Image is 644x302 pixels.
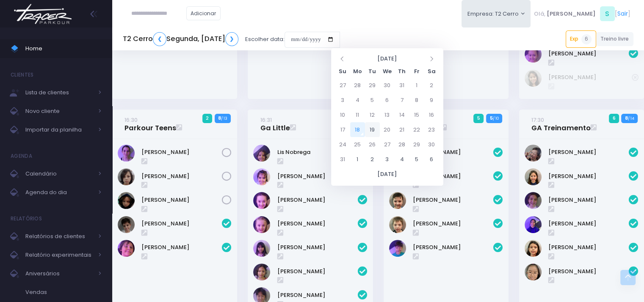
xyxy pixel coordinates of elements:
[389,240,406,257] img: Zac Barboza Swenson
[389,192,406,209] img: Rodrigo Soldi Marques
[413,220,493,228] a: [PERSON_NAME]
[277,243,358,252] a: [PERSON_NAME]
[424,137,439,152] td: 30
[11,210,42,227] h4: Relatórios
[525,264,542,280] img: Natália Mie Sunami
[277,291,358,299] a: [PERSON_NAME]
[473,114,484,123] span: 5
[413,196,493,204] a: [PERSON_NAME]
[548,172,629,181] a: [PERSON_NAME]
[335,137,350,152] td: 24
[531,115,591,132] a: 17:30GA Treinamento
[380,122,395,137] td: 20
[424,65,439,78] th: Sa
[277,267,358,276] a: [PERSON_NAME]
[124,116,138,124] small: 16:30
[11,66,33,83] h4: Clientes
[335,152,350,167] td: 31
[547,10,596,18] span: [PERSON_NAME]
[409,93,424,107] td: 8
[413,148,493,156] a: [PERSON_NAME]
[186,6,221,20] a: Adicionar
[123,30,340,49] div: Escolher data:
[395,93,409,107] td: 7
[395,78,409,93] td: 31
[141,148,222,156] a: [PERSON_NAME]
[365,78,380,93] td: 29
[25,287,102,298] span: Vendas
[350,122,365,137] td: 18
[531,4,633,23] div: [ ]
[253,240,270,257] img: Letícia Aya Saeki
[25,168,93,179] span: Calendário
[380,107,395,122] td: 13
[118,168,135,185] img: Tiê Hokama Massaro
[531,116,544,124] small: 17:30
[141,172,222,181] a: [PERSON_NAME]
[609,114,619,123] span: 6
[141,243,222,252] a: [PERSON_NAME]
[581,34,591,44] span: 6
[548,49,629,58] a: [PERSON_NAME]
[25,268,93,279] span: Aniversários
[625,115,628,121] strong: 8
[365,65,380,78] th: Tu
[141,196,222,204] a: [PERSON_NAME]
[600,6,615,21] span: S
[617,9,628,18] a: Sair
[395,122,409,137] td: 21
[277,196,358,204] a: [PERSON_NAME]
[534,10,545,18] span: Olá,
[365,93,380,107] td: 5
[395,137,409,152] td: 28
[395,65,409,78] th: Th
[413,172,493,181] a: [PERSON_NAME]
[525,216,542,233] img: Lali Anita Novaes Ramtohul
[365,122,380,137] td: 19
[350,52,424,65] th: [DATE]
[409,78,424,93] td: 1
[118,216,135,233] img: Gabriel Amaral Alves
[350,93,365,107] td: 4
[548,243,629,252] a: [PERSON_NAME]
[424,93,439,107] td: 9
[525,168,542,185] img: Elena Fuchs
[424,152,439,167] td: 6
[413,243,493,252] a: [PERSON_NAME]
[350,78,365,93] td: 28
[525,240,542,257] img: Maya Fuchs
[548,73,632,82] a: [PERSON_NAME]
[424,107,439,122] td: 16
[335,78,350,93] td: 27
[124,115,176,132] a: 16:30Parkour Teens
[118,240,135,257] img: Gabriel Leão
[253,264,270,280] img: Victoria Orsi Doho
[350,152,365,167] td: 1
[395,152,409,167] td: 4
[153,32,166,46] a: ❮
[202,114,213,123] span: 2
[25,250,93,261] span: Relatório experimentais
[492,116,498,121] small: / 10
[596,32,634,46] a: Treino livre
[365,152,380,167] td: 2
[424,78,439,93] td: 2
[525,70,542,87] img: Catharina Morais Ablas
[525,145,542,162] img: Ana clara machado
[221,116,227,121] small: / 13
[409,107,424,122] td: 15
[409,122,424,137] td: 22
[380,152,395,167] td: 3
[11,148,32,165] h4: Agenda
[260,116,272,124] small: 16:31
[335,167,439,181] th: [DATE]
[409,152,424,167] td: 5
[25,187,93,198] span: Agenda do dia
[277,220,358,228] a: [PERSON_NAME]
[141,220,222,228] a: [PERSON_NAME]
[25,43,102,54] span: Home
[277,172,358,181] a: [PERSON_NAME]
[365,107,380,122] td: 12
[350,107,365,122] td: 11
[218,115,221,121] strong: 8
